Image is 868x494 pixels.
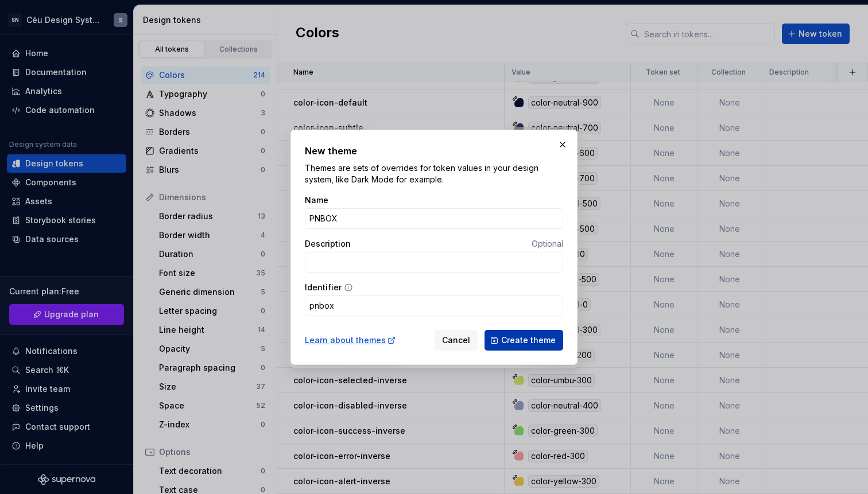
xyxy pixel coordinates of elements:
[435,330,478,351] button: Cancel
[305,295,563,316] input: pnbox
[442,334,470,346] span: Cancel
[305,195,328,206] label: Name
[305,238,351,250] label: Description
[501,334,556,346] span: Create theme
[305,162,563,185] p: Themes are sets of overrides for token values in your design system, like Dark Mode for example.
[305,144,563,158] h2: New theme
[305,282,342,293] label: Identifier
[485,330,563,351] button: Create theme
[305,334,396,346] a: Learn about themes
[532,239,563,248] span: Optional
